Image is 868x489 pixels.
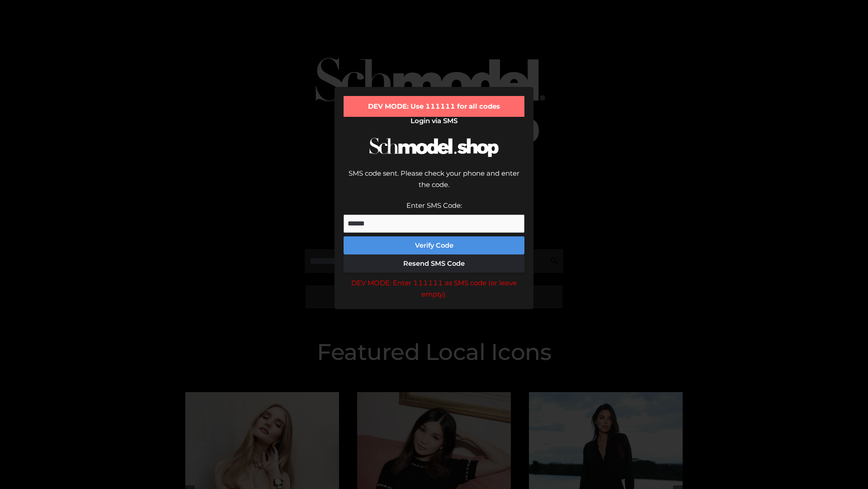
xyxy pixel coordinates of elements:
button: Verify Code [344,236,524,254]
div: DEV MODE: Use 111111 for all codes [344,96,524,117]
img: Schmodel Logo [366,129,502,165]
label: Enter SMS Code: [406,201,462,210]
button: Resend SMS Code [344,254,524,273]
div: SMS code sent. Please check your phone and enter the code. [344,168,524,200]
h2: Login via SMS [344,117,524,125]
div: DEV MODE: Enter 111111 as SMS code (or leave empty). [344,277,524,300]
